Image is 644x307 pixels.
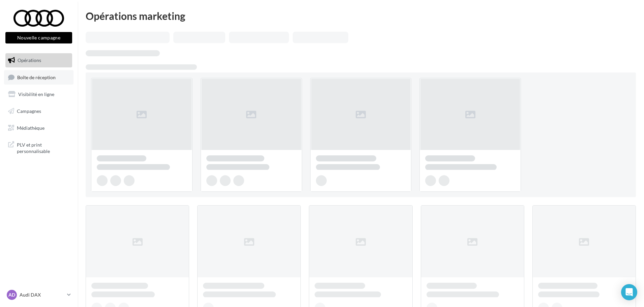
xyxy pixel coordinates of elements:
span: Visibilité en ligne [18,91,54,97]
a: Boîte de réception [4,70,74,85]
span: AD [8,291,15,298]
a: AD Audi DAX [5,288,72,301]
button: Nouvelle campagne [5,32,72,43]
div: Opérations marketing [86,11,636,21]
div: Open Intercom Messenger [621,284,637,300]
span: Opérations [18,57,41,63]
span: Boîte de réception [17,74,56,80]
span: Médiathèque [17,125,45,130]
span: PLV et print personnalisable [17,140,69,155]
a: Opérations [4,53,74,67]
a: Visibilité en ligne [4,87,74,101]
span: Campagnes [17,108,41,114]
a: PLV et print personnalisable [4,137,74,157]
a: Médiathèque [4,121,74,135]
a: Campagnes [4,104,74,118]
p: Audi DAX [20,291,64,298]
